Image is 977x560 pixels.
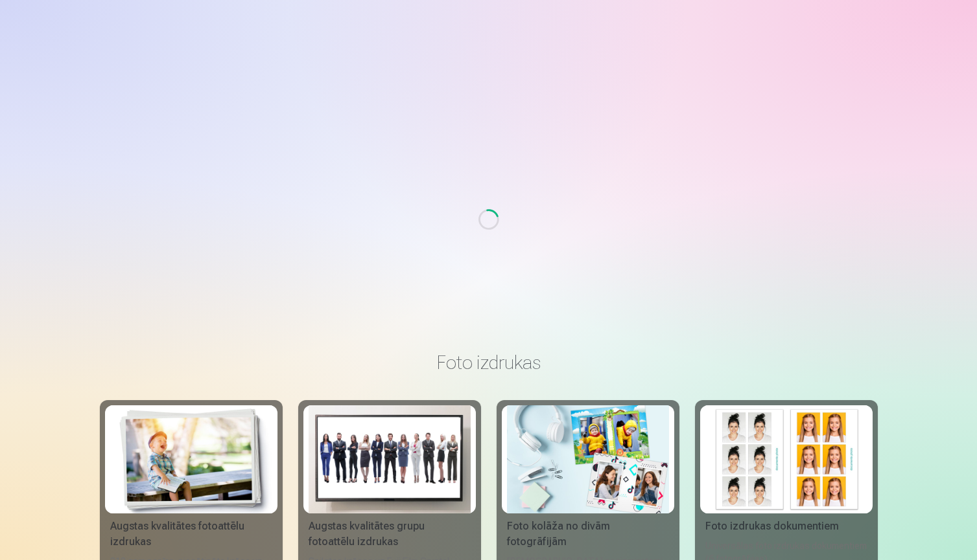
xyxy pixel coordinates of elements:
img: Augstas kvalitātes fotoattēlu izdrukas [110,405,272,513]
div: Foto kolāža no divām fotogrāfijām [502,519,674,550]
img: Foto kolāža no divām fotogrāfijām [507,405,669,513]
div: Augstas kvalitātes grupu fotoattēlu izdrukas [303,519,476,550]
img: Augstas kvalitātes grupu fotoattēlu izdrukas [309,405,471,513]
div: Foto izdrukas dokumentiem [700,519,873,534]
img: Foto izdrukas dokumentiem [705,405,867,513]
div: Augstas kvalitātes fotoattēlu izdrukas [105,519,277,550]
h3: Foto izdrukas [110,351,867,374]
